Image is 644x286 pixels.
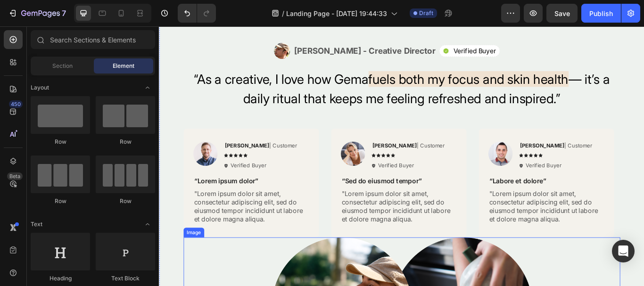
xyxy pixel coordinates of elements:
[31,138,90,146] div: Row
[140,217,155,232] span: Toggle open
[29,50,537,96] p: “As a creative, I love how Gema — it’s a daily ritual that keeps me feeling refreshed and inspired.”
[581,4,621,23] button: Publish
[30,236,50,245] div: Image
[384,134,412,163] img: gempages_432750572815254551-c9f13168-bf8f-4318-a82e-bac41c11e37e.png
[9,100,23,108] div: 450
[41,175,174,185] p: “Lorem ipsum dolor”
[385,175,518,185] p: “Labore et dolore”
[7,172,23,180] div: Beta
[248,135,300,143] strong: [PERSON_NAME]
[140,80,155,95] span: Toggle open
[31,83,49,92] span: Layout
[255,158,297,167] p: Verified Buyer
[76,135,161,143] p: | Customer
[212,134,240,163] img: gempages_432750572815254551-0f3f1b4e-bdf7-450b-82c1-89dfc5a87e26.png
[52,62,73,70] span: Section
[96,274,155,283] div: Text Block
[554,9,570,17] span: Save
[244,52,478,71] span: fuels both my focus and skin health
[31,197,90,205] div: Row
[31,220,42,229] span: Text
[213,190,346,229] p: "Lorem ipsum dolor sit amet, consectetur adipiscing elit, sed do eiusmod tempor incididunt ut lab...
[96,197,155,205] div: Row
[31,274,90,283] div: Heading
[213,175,346,185] p: “Sed do eiusmod tempor”
[159,26,644,286] iframe: Design area
[113,62,134,70] span: Element
[612,240,635,262] div: Open Intercom Messenger
[76,135,128,143] strong: [PERSON_NAME]
[4,4,70,23] button: 7
[40,134,68,163] img: gempages_432750572815254551-f132cfa5-ab01-4656-bf4a-f0e5a90a2fb3.png
[31,30,155,49] input: Search Sections & Elements
[282,8,284,18] span: /
[546,4,578,23] button: Save
[62,8,66,19] p: 7
[421,135,505,143] p: | Customer
[41,190,174,229] p: "Lorem ipsum dolor sit amet, consectetur adipiscing elit, sed do eiusmod tempor incididunt ut lab...
[96,138,155,146] div: Row
[83,158,125,167] p: Verified Buyer
[178,4,216,23] div: Undo/Redo
[421,135,472,143] strong: [PERSON_NAME]
[286,8,387,18] span: Landing Page - [DATE] 19:44:33
[427,158,469,167] p: Verified Buyer
[248,135,333,143] p: | Customer
[419,9,433,17] span: Draft
[385,190,518,229] p: "Lorem ipsum dolor sit amet, consectetur adipiscing elit, sed do eiusmod tempor incididunt ut lab...
[589,8,613,18] div: Publish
